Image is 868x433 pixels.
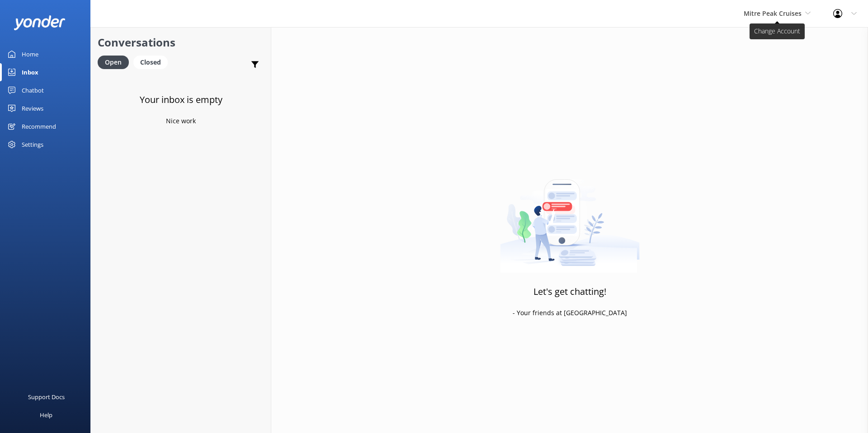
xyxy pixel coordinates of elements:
div: Help [40,406,52,424]
img: yonder-white-logo.png [14,15,66,30]
div: Settings [22,135,43,154]
h3: Let's get chatting! [533,284,606,299]
p: Nice work [166,116,196,126]
div: Home [22,45,38,63]
div: Recommend [22,117,56,135]
div: Reviews [22,99,43,117]
div: Chatbot [22,81,44,99]
div: Open [98,56,129,69]
p: - Your friends at [GEOGRAPHIC_DATA] [513,308,627,318]
span: Mitre Peak Cruises [744,9,802,18]
img: artwork of a man stealing a conversation from at giant smartphone [500,160,640,273]
a: Open [98,57,133,67]
h2: Conversations [98,34,264,51]
div: Closed [133,56,168,69]
div: Support Docs [28,388,65,406]
a: Closed [133,57,172,67]
div: Inbox [22,63,38,81]
h3: Your inbox is empty [140,93,222,107]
